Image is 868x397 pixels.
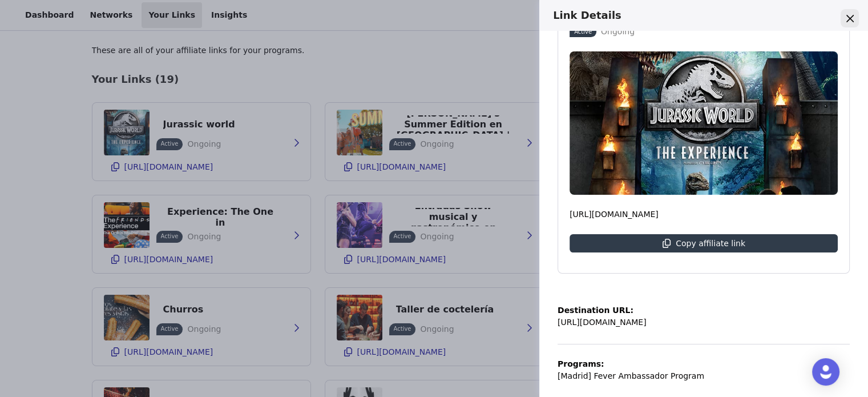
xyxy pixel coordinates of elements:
p: [Madrid] Fever Ambassador Program [558,370,704,382]
p: Copy affiliate link [676,239,745,248]
h3: Link Details [553,9,839,22]
p: Programs: [558,358,704,370]
p: [URL][DOMAIN_NAME] [558,316,647,328]
div: Open Intercom Messenger [812,358,839,386]
img: Entradas Jurassic World The Experience - Madrid | Fever [570,51,838,195]
p: Ongoing [601,26,635,38]
p: Active [574,27,592,36]
button: Copy affiliate link [570,234,838,252]
button: Close [841,9,859,27]
p: Destination URL: [558,304,647,316]
p: [URL][DOMAIN_NAME] [570,208,838,220]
